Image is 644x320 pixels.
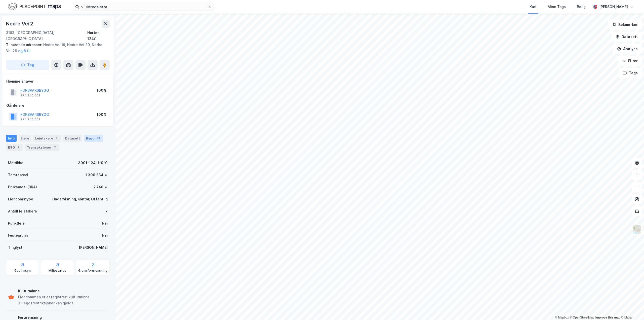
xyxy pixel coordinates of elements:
[570,316,594,319] a: OpenStreetMap
[577,4,586,10] div: Bolig
[619,68,642,78] button: Tags
[6,135,17,142] div: Info
[8,196,33,202] div: Eiendomstype
[93,184,108,190] div: 2 740 ㎡
[54,136,59,141] div: 7
[19,135,31,142] div: Eiere
[18,294,108,306] div: Eiendommen er et registrert kulturminne. Tilleggsrestriksjoner kan gjelde.
[49,269,66,273] div: Miljøstatus
[25,144,59,151] div: Transaksjoner
[79,244,108,251] div: [PERSON_NAME]
[85,172,108,178] div: 1 390 234 ㎡
[6,42,106,54] div: Nedre Vei 16, Nedre Vei 20, Nedre Vei 29
[530,4,537,10] div: Kart
[619,296,644,320] div: Kontrollprogram for chat
[618,56,642,66] button: Filter
[20,93,40,97] div: 975 950 662
[8,2,61,11] img: logo.f888ab2527a4732fd821a326f86c7f29.svg
[619,296,644,320] iframe: Chat Widget
[8,244,22,251] div: Tinglyst
[63,135,82,142] div: Datasett
[105,208,108,214] div: 7
[14,269,31,273] div: Geoinnsyn
[78,269,107,273] div: Grunnforurensning
[8,232,28,238] div: Festegrunn
[599,4,628,10] div: [PERSON_NAME]
[97,87,106,93] div: 100%
[33,135,61,142] div: Leietakere
[102,232,108,238] div: Nei
[20,117,40,121] div: 975 950 662
[8,160,24,166] div: Matrikkel
[6,43,43,47] span: Tilhørende adresser:
[6,102,109,109] div: Gårdeiere
[79,3,208,11] input: Søk på adresse, matrikkel, gårdeiere, leietakere eller personer
[78,160,108,166] div: 3901-124-1-0-0
[52,145,57,150] div: 2
[8,220,25,226] div: Punktleie
[555,316,569,319] a: Mapbox
[96,136,101,141] div: 88
[97,112,106,118] div: 100%
[6,60,49,70] button: Tag
[611,32,642,42] button: Datasett
[8,208,37,214] div: Antall leietakere
[6,144,23,151] div: ESG
[595,316,620,319] a: Improve this map
[102,220,108,226] div: Nei
[6,30,87,42] div: 3183, [GEOGRAPHIC_DATA], [GEOGRAPHIC_DATA]
[6,78,109,84] div: Hjemmelshaver
[613,44,642,54] button: Analyse
[8,172,28,178] div: Tomteareal
[6,20,34,28] div: Nedre Vei 2
[608,20,642,30] button: Bokmerker
[8,184,37,190] div: Bruksareal (BRA)
[18,288,108,294] div: Kulturminne
[548,4,566,10] div: Mine Tags
[632,225,642,234] img: Z
[87,30,110,42] div: Horten, 124/1
[16,145,21,150] div: 2
[52,196,108,202] div: Undervisning, Kontor, Offentlig
[84,135,103,142] div: Bygg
